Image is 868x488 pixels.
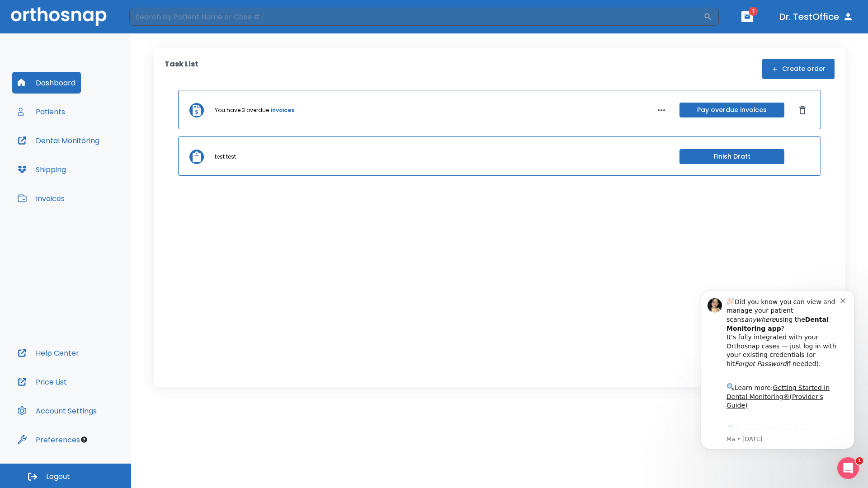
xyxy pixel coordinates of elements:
[165,59,198,79] p: Task List
[12,400,102,422] button: Account Settings
[129,8,703,26] input: Search by Patient Name or Case #
[12,371,72,393] button: Price List
[12,188,70,209] button: Invoices
[12,72,81,94] button: Dashboard
[39,150,120,166] a: App Store
[12,429,85,450] button: Preferences
[271,106,294,114] a: invoices
[46,472,70,482] span: Logout
[687,277,868,464] iframe: Intercom notifications message
[679,149,784,164] button: Finish Draft
[12,130,105,151] button: Dental Monitoring
[837,457,859,479] iframe: Intercom live chat
[679,103,784,117] button: Pay overdue invoices
[776,9,857,25] button: Dr. TestOffice
[12,342,85,364] button: Help Center
[11,7,107,26] img: Orthosnap
[80,436,88,444] div: Tooltip anchor
[215,106,269,114] p: You have 3 overdue
[749,7,758,16] span: 1
[12,159,71,180] button: Shipping
[215,153,236,161] p: test test
[153,19,160,27] button: Dismiss notification
[39,159,153,167] p: Message from Ma, sent 4w ago
[12,101,71,122] button: Patients
[39,147,153,193] div: Download the app: | ​ Let us know if you need help getting started!
[856,457,863,465] span: 1
[795,103,810,117] button: Dismiss
[762,59,835,79] button: Create order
